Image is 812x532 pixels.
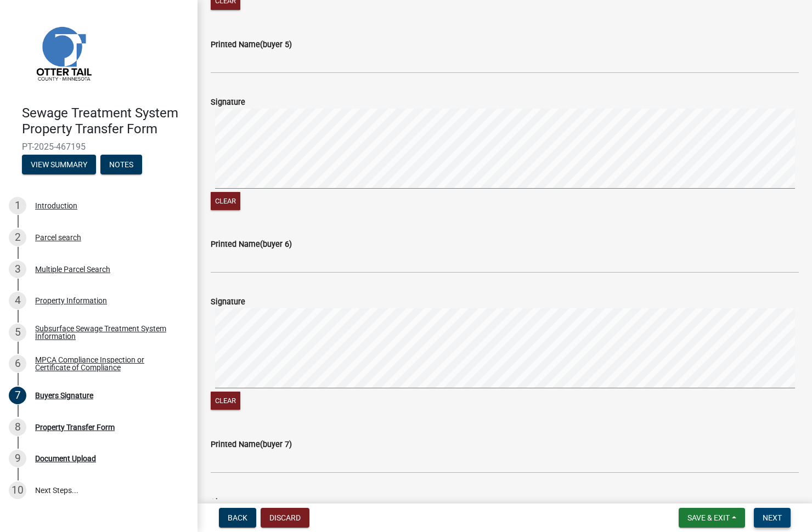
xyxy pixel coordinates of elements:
button: Clear [211,392,240,410]
h4: Sewage Treatment System Property Transfer Form [22,105,189,137]
div: Buyers Signature [35,392,93,399]
div: Property Information [35,297,107,304]
div: 4 [9,292,26,309]
button: Clear [211,192,240,210]
button: Back [219,508,256,528]
span: PT-2025-467195 [22,142,176,152]
wm-modal-confirm: Notes [100,161,142,169]
img: Otter Tail County, Minnesota [22,12,104,94]
label: Printed Name(buyer 6) [211,241,292,248]
label: Printed Name(buyer 5) [211,41,292,49]
div: 7 [9,387,26,404]
div: Document Upload [35,455,96,462]
button: View Summary [22,155,96,174]
label: Signature [211,499,245,506]
div: Subsurface Sewage Treatment System Information [35,325,180,340]
button: Save & Exit [679,508,745,528]
div: 10 [9,482,26,499]
div: Multiple Parcel Search [35,265,110,273]
label: Signature [211,99,245,106]
button: Notes [100,155,142,174]
div: MPCA Compliance Inspection or Certificate of Compliance [35,356,180,371]
div: Parcel search [35,234,81,241]
div: Introduction [35,202,77,210]
div: 5 [9,324,26,341]
button: Discard [261,508,309,528]
label: Printed Name(buyer 7) [211,441,292,449]
label: Signature [211,298,245,306]
div: Property Transfer Form [35,423,115,431]
span: Back [228,513,247,522]
div: 8 [9,418,26,436]
div: 6 [9,355,26,372]
div: 3 [9,261,26,278]
span: Next [763,513,782,522]
button: Next [754,508,791,528]
div: 9 [9,450,26,467]
wm-modal-confirm: Summary [22,161,96,169]
span: Save & Exit [687,513,730,522]
div: 1 [9,197,26,214]
div: 2 [9,229,26,246]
